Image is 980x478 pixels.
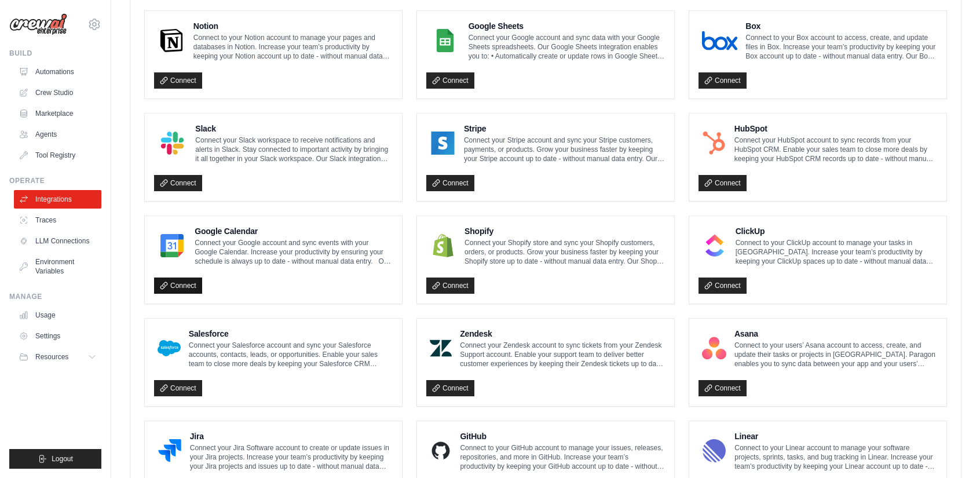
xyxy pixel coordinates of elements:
p: Connect your Google account and sync events with your Google Calendar. Increase your productivity... [195,238,393,266]
a: Agents [14,125,101,144]
p: Connect your Shopify store and sync your Shopify customers, orders, or products. Grow your busine... [465,238,665,266]
img: Jira Logo [158,439,182,462]
img: ClickUp Logo [702,234,727,257]
img: HubSpot Logo [702,132,726,155]
h4: Linear [734,430,937,442]
img: Stripe Logo [430,132,456,155]
img: Zendesk Logo [430,337,452,360]
img: Asana Logo [702,337,726,360]
h4: Notion [193,20,393,32]
p: Connect your Zendesk account to sync tickets from your Zendesk Support account. Enable your suppo... [460,341,665,368]
button: Logout [9,449,101,469]
a: Automations [14,63,101,81]
p: Connect your Salesforce account and sync your Salesforce accounts, contacts, leads, or opportunit... [189,341,393,368]
img: Google Calendar Logo [158,234,187,257]
img: Salesforce Logo [158,337,181,360]
h4: Asana [734,328,937,340]
h4: Box [745,20,937,32]
p: Connect to your users’ Asana account to access, create, and update their tasks or projects in [GE... [734,341,937,368]
a: Connect [699,380,747,396]
h4: Salesforce [189,328,393,340]
p: Connect your Google account and sync data with your Google Sheets spreadsheets. Our Google Sheets... [469,33,665,61]
h4: Slack [195,123,393,134]
span: Logout [52,454,73,464]
h4: HubSpot [734,123,937,134]
img: Logo [9,13,67,35]
a: Settings [14,327,101,345]
a: Connect [426,380,474,396]
button: Resources [14,348,101,366]
h4: Jira [190,430,393,442]
h4: Zendesk [460,328,665,340]
span: Resources [35,352,68,362]
a: Connect [154,175,202,191]
a: Integrations [14,190,101,209]
img: Notion Logo [158,29,185,52]
a: Usage [14,306,101,324]
a: LLM Connections [14,232,101,250]
a: Tool Registry [14,146,101,165]
a: Connect [154,72,202,89]
a: Crew Studio [14,83,101,102]
img: Shopify Logo [430,234,456,257]
a: Connect [699,72,747,89]
a: Connect [699,175,747,191]
a: Connect [154,380,202,396]
a: Connect [426,175,474,191]
div: Build [9,49,101,58]
h4: Stripe [464,123,665,134]
img: Slack Logo [158,132,187,155]
h4: Google Calendar [195,225,393,237]
a: Environment Variables [14,253,101,280]
p: Connect to your ClickUp account to manage your tasks in [GEOGRAPHIC_DATA]. Increase your team’s p... [736,238,937,266]
p: Connect to your Box account to access, create, and update files in Box. Increase your team’s prod... [745,33,937,61]
p: Connect your HubSpot account to sync records from your HubSpot CRM. Enable your sales team to clo... [734,136,937,163]
img: Linear Logo [702,439,726,462]
img: Box Logo [702,29,737,52]
h4: ClickUp [736,225,937,237]
a: Connect [426,72,474,89]
a: Connect [154,278,202,294]
p: Connect to your GitHub account to manage your issues, releases, repositories, and more in GitHub.... [460,443,665,471]
p: Connect your Stripe account and sync your Stripe customers, payments, or products. Grow your busi... [464,136,665,163]
p: Connect your Slack workspace to receive notifications and alerts in Slack. Stay connected to impo... [195,136,393,163]
h4: Shopify [465,225,665,237]
a: Traces [14,211,101,229]
a: Marketplace [14,104,101,123]
h4: GitHub [460,430,665,442]
p: Connect your Jira Software account to create or update issues in your Jira projects. Increase you... [190,443,393,471]
img: Google Sheets Logo [430,29,460,52]
div: Operate [9,176,101,185]
img: GitHub Logo [430,439,452,462]
a: Connect [426,278,474,294]
div: Manage [9,292,101,301]
p: Connect to your Notion account to manage your pages and databases in Notion. Increase your team’s... [193,33,393,61]
a: Connect [699,278,747,294]
p: Connect to your Linear account to manage your software projects, sprints, tasks, and bug tracking... [734,443,937,471]
h4: Google Sheets [469,20,665,32]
